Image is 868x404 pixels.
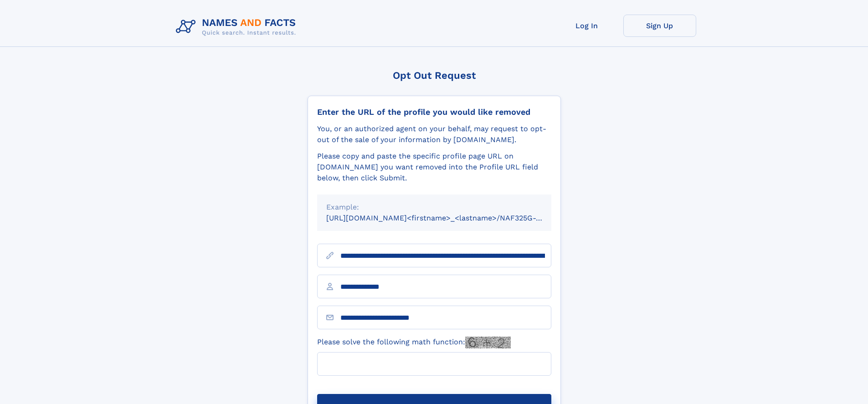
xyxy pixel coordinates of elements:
img: Logo Names and Facts [172,15,303,39]
label: Please solve the following math function: [317,337,511,348]
div: Please copy and paste the specific profile page URL on [DOMAIN_NAME] you want removed into the Pr... [317,151,551,184]
div: You, or an authorized agent on your behalf, may request to opt-out of the sale of your informatio... [317,123,551,145]
div: Enter the URL of the profile you would like removed [317,107,551,117]
a: Sign Up [623,15,696,37]
a: Log In [550,15,623,37]
small: [URL][DOMAIN_NAME]<firstname>_<lastname>/NAF325G-xxxxxxxx [326,214,569,222]
div: Opt Out Request [308,70,561,81]
div: Example: [326,202,542,213]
